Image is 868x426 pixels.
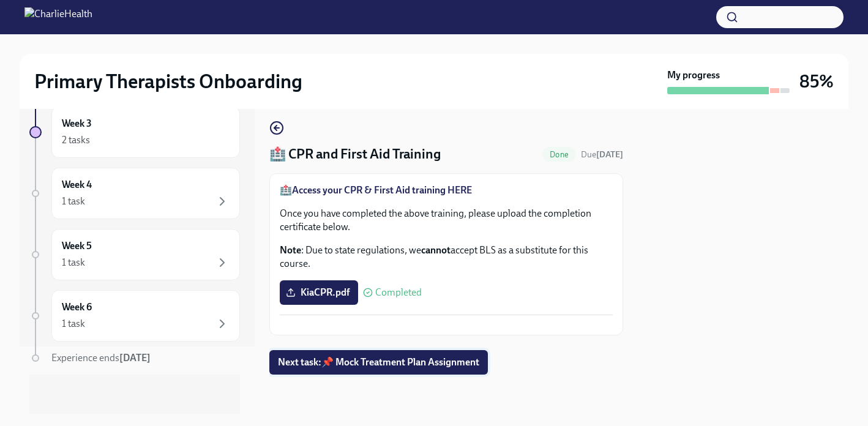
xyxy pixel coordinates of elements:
[29,229,240,280] a: Week 51 task
[62,195,85,208] div: 1 task
[799,70,834,92] h3: 85%
[24,7,92,27] img: CharlieHealth
[280,244,301,256] strong: Note
[34,69,302,94] h2: Primary Therapists Onboarding
[292,184,472,196] a: Access your CPR & First Aid training HERE
[29,168,240,219] a: Week 41 task
[596,149,623,160] strong: [DATE]
[581,149,623,160] span: Due
[29,106,240,158] a: Week 32 tasks
[62,133,90,147] div: 2 tasks
[62,301,92,314] h6: Week 6
[581,149,623,160] span: August 23rd, 2025 10:00
[269,145,441,163] h4: 🏥 CPR and First Aid Training
[62,178,92,192] h6: Week 4
[62,317,85,331] div: 1 task
[667,69,720,82] strong: My progress
[421,244,451,256] strong: cannot
[542,150,576,159] span: Done
[288,286,350,299] span: KiaCPR.pdf
[375,288,422,297] span: Completed
[280,207,613,234] p: Once you have completed the above training, please upload the completion certificate below.
[278,356,479,368] span: Next task : 📌 Mock Treatment Plan Assignment
[280,280,358,305] label: KiaCPR.pdf
[280,244,613,271] p: : Due to state regulations, we accept BLS as a substitute for this course.
[29,290,240,342] a: Week 61 task
[269,350,488,375] button: Next task:📌 Mock Treatment Plan Assignment
[119,352,151,364] strong: [DATE]
[280,184,613,197] p: 🏥
[62,239,92,253] h6: Week 5
[51,352,151,364] span: Experience ends
[62,256,85,269] div: 1 task
[62,117,92,130] h6: Week 3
